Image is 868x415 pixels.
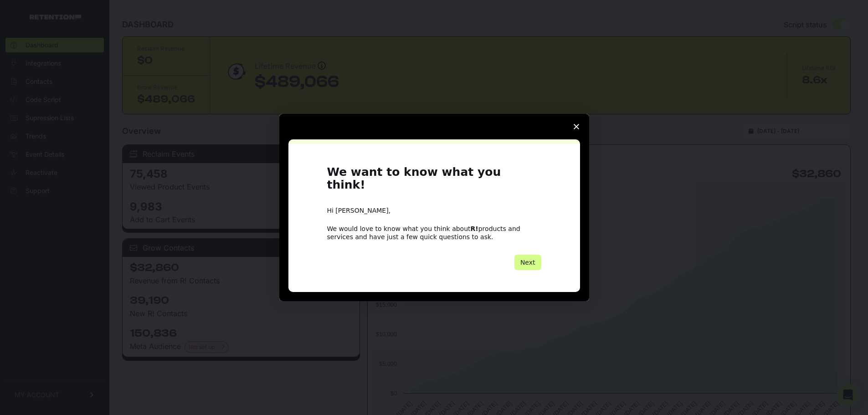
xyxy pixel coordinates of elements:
button: Next [514,255,541,270]
div: Hi [PERSON_NAME], [327,206,541,215]
span: Close survey [564,114,589,139]
div: We would love to know what you think about products and services and have just a few quick questi... [327,225,541,241]
b: R! [471,225,478,232]
h1: We want to know what you think! [327,166,541,197]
